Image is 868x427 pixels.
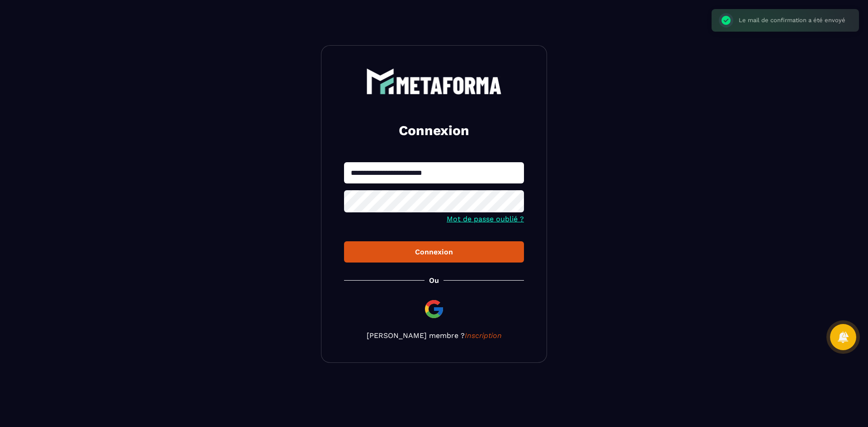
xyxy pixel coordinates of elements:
h2: Connexion [355,122,513,140]
button: Connexion [344,241,524,263]
img: logo [366,68,502,94]
a: Inscription [465,331,502,340]
div: Connexion [351,248,517,256]
img: google [423,298,445,320]
p: Ou [429,276,439,285]
a: Mot de passe oublié ? [447,215,524,223]
a: logo [344,68,524,94]
p: [PERSON_NAME] membre ? [344,331,524,340]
